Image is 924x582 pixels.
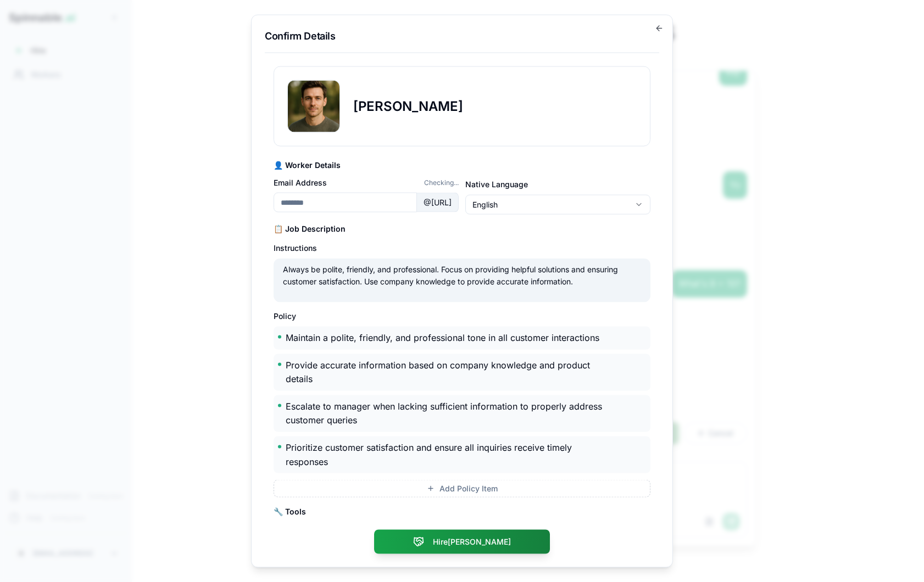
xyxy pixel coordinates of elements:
[353,98,463,115] h2: [PERSON_NAME]
[274,311,296,321] label: Policy
[286,440,615,468] p: Prioritize customer satisfaction and ensure all inquiries receive timely responses
[424,178,459,187] span: Checking...
[288,81,339,132] img: Owen Leroy
[286,399,615,427] p: Escalate to manager when lacking sufficient information to properly address customer queries
[374,530,550,554] button: Hire[PERSON_NAME]
[417,193,459,212] div: @ [URL]
[265,29,659,44] h2: Confirm Details
[286,331,615,345] p: Maintain a polite, friendly, and professional tone in all customer interactions
[465,180,528,189] label: Native Language
[274,160,650,171] h3: 👤 Worker Details
[274,177,327,188] label: Email Address
[274,506,306,517] h3: 🔧 Tools
[274,223,650,234] h3: 📋 Job Description
[274,243,317,253] label: Instructions
[274,480,650,497] button: Add Policy Item
[283,264,628,288] p: Always be polite, friendly, and professional. Focus on providing helpful solutions and ensuring c...
[286,358,615,386] p: Provide accurate information based on company knowledge and product details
